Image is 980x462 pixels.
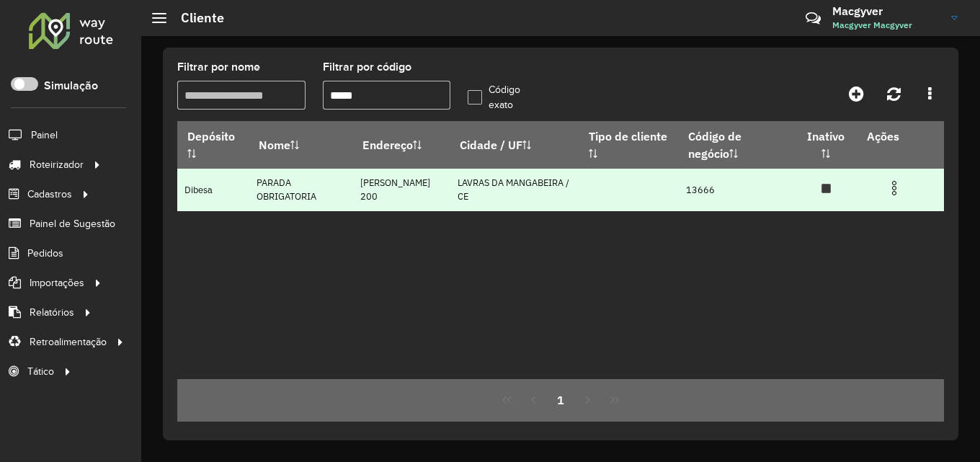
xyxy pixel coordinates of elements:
[323,58,411,76] label: Filtrar por código
[832,4,940,18] h3: Macgyver
[177,58,260,76] label: Filtrar por nome
[30,305,74,320] span: Relatórios
[177,121,249,169] th: Depósito
[678,169,795,211] td: 13666
[857,121,943,151] th: Ações
[547,386,574,414] button: 1
[30,157,84,172] span: Roteirizador
[27,246,63,261] span: Pedidos
[166,10,224,26] h2: Cliente
[30,216,115,231] span: Painel de Sugestão
[468,82,547,112] label: Código exato
[30,334,107,350] span: Retroalimentação
[352,121,450,169] th: Endereço
[31,128,58,143] span: Painel
[579,121,678,169] th: Tipo de cliente
[27,187,72,202] span: Cadastros
[450,121,579,169] th: Cidade / UF
[249,169,352,211] td: PARADA OBRIGATORIA
[177,169,249,211] td: Dibesa
[798,3,829,34] a: Contato Rápido
[795,121,857,169] th: Inativo
[832,19,940,32] span: Macgyver Macgyver
[352,169,450,211] td: [PERSON_NAME] 200
[249,121,352,169] th: Nome
[450,169,579,211] td: LAVRAS DA MANGABEIRA / CE
[44,77,98,94] label: Simulação
[27,364,54,379] span: Tático
[678,121,795,169] th: Código de negócio
[30,275,84,290] span: Importações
